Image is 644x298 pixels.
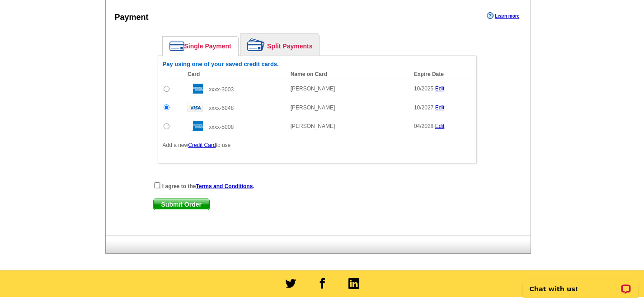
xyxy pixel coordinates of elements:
[435,104,445,111] a: Edit
[414,104,433,111] span: 10/2027
[154,199,209,210] span: Submit Order
[183,70,286,79] th: Card
[209,124,234,130] span: xxxx-5008
[163,37,238,56] a: Single Payment
[115,11,149,24] div: Payment
[163,141,471,149] p: Add a new to use
[169,41,184,51] img: single-payment.png
[414,123,433,129] span: 04/2028
[414,85,433,92] span: 10/2025
[291,104,335,111] span: [PERSON_NAME]
[435,85,445,92] a: Edit
[286,70,409,79] th: Name on Card
[209,86,234,93] span: xxxx-3003
[291,85,335,92] span: [PERSON_NAME]
[487,12,519,19] a: Learn more
[196,183,253,189] a: Terms and Conditions
[188,84,203,94] img: amex.gif
[291,123,335,129] span: [PERSON_NAME]
[162,183,254,189] strong: I agree to the .
[240,34,319,56] a: Split Payments
[188,142,216,148] a: Credit Card
[517,270,644,298] iframe: LiveChat chat widget
[247,38,265,51] img: split-payment.png
[188,121,203,131] img: amex.gif
[409,70,471,79] th: Expire Date
[209,105,234,111] span: xxxx-6048
[163,61,471,68] h6: Pay using one of your saved credit cards.
[435,123,445,129] a: Edit
[188,103,203,112] img: visa.gif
